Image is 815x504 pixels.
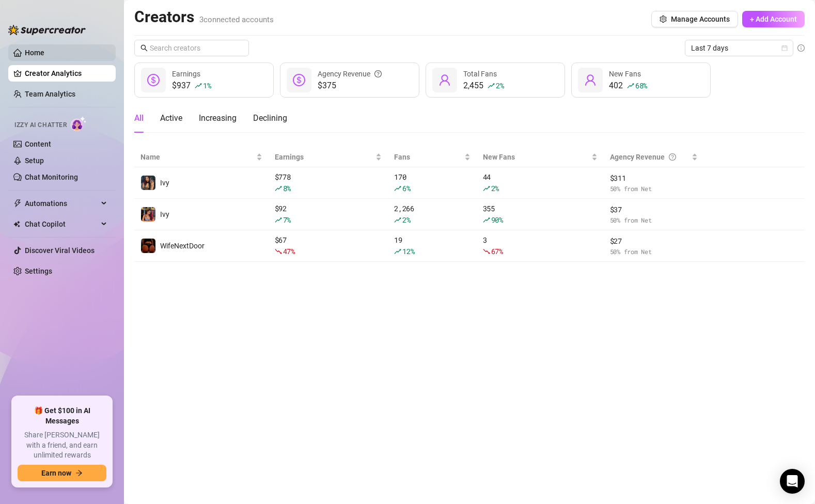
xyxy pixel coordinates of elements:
span: New Fans [483,151,589,163]
span: rise [275,185,282,192]
span: 2 % [491,183,499,193]
button: Manage Accounts [651,11,738,27]
span: 50 % from Net [610,215,698,225]
span: Earnings [172,70,200,78]
div: Agency Revenue [318,68,382,80]
span: user [438,74,451,86]
span: 67 % [491,246,503,256]
div: 2,455 [463,80,504,92]
span: rise [394,216,401,224]
div: $ 67 [275,234,382,257]
span: Earn now [41,469,71,477]
span: 12 % [402,246,414,256]
span: calendar [781,45,788,51]
span: Fans [394,151,462,163]
span: question-circle [374,68,382,80]
a: Content [25,140,51,148]
div: 170 [394,171,470,194]
th: Fans [388,147,476,167]
span: Last 7 days [691,40,787,56]
a: Setup [25,156,44,165]
img: AI Chatter [71,116,87,131]
span: search [140,44,148,52]
span: info-circle [797,44,805,52]
span: $ 37 [610,204,698,215]
img: Chat Copilot [13,220,20,228]
span: thunderbolt [13,199,22,208]
div: Active [160,112,182,124]
div: 3 [483,234,598,257]
input: Search creators [150,42,234,54]
span: 2 % [402,215,410,225]
a: Discover Viral Videos [25,246,95,255]
span: 6 % [402,183,410,193]
span: rise [275,216,282,224]
span: Ivy [160,210,169,218]
span: 47 % [283,246,295,256]
img: WifeNextDoor [141,239,155,253]
span: 50 % from Net [610,184,698,194]
span: rise [483,185,490,192]
span: rise [488,82,495,89]
span: rise [627,82,634,89]
div: Increasing [199,112,237,124]
th: Name [134,147,269,167]
span: 90 % [491,215,503,225]
span: Ivy [160,179,169,187]
button: + Add Account [742,11,805,27]
span: $ 311 [610,172,698,184]
div: 402 [609,80,647,92]
span: Total Fans [463,70,497,78]
div: 44 [483,171,598,194]
span: 7 % [283,215,291,225]
span: Earnings [275,151,374,163]
span: arrow-right [75,469,83,477]
a: Chat Monitoring [25,173,78,181]
th: Earnings [269,147,388,167]
div: Declining [253,112,287,124]
span: rise [483,216,490,224]
span: Share [PERSON_NAME] with a friend, and earn unlimited rewards [18,430,106,461]
span: 2 % [496,81,504,90]
span: 50 % from Net [610,247,698,257]
span: 🎁 Get $100 in AI Messages [18,406,106,426]
span: Chat Copilot [25,216,98,232]
span: fall [275,248,282,255]
div: 19 [394,234,470,257]
span: Automations [25,195,98,212]
a: Settings [25,267,52,275]
div: Agency Revenue [610,151,690,163]
div: 2,266 [394,203,470,226]
div: $ 92 [275,203,382,226]
span: setting [660,15,667,23]
span: $ 27 [610,235,698,247]
div: All [134,112,144,124]
h2: Creators [134,7,274,27]
span: WifeNextDoor [160,242,205,250]
span: Name [140,151,254,163]
span: 3 connected accounts [199,15,274,24]
th: New Fans [477,147,604,167]
span: user [584,74,597,86]
span: dollar-circle [147,74,160,86]
a: Team Analytics [25,90,75,98]
img: Ivy [141,176,155,190]
span: Izzy AI Chatter [14,120,67,130]
span: $375 [318,80,382,92]
img: Ivy [141,207,155,222]
a: Home [25,49,44,57]
img: logo-BBDzfeDw.svg [8,25,86,35]
span: 68 % [635,81,647,90]
span: + Add Account [750,15,797,23]
span: 1 % [203,81,211,90]
button: Earn nowarrow-right [18,465,106,481]
div: 355 [483,203,598,226]
a: Creator Analytics [25,65,107,82]
span: fall [483,248,490,255]
span: 8 % [283,183,291,193]
span: rise [394,248,401,255]
span: question-circle [669,151,676,163]
span: Manage Accounts [671,15,730,23]
div: $937 [172,80,211,92]
span: dollar-circle [293,74,305,86]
